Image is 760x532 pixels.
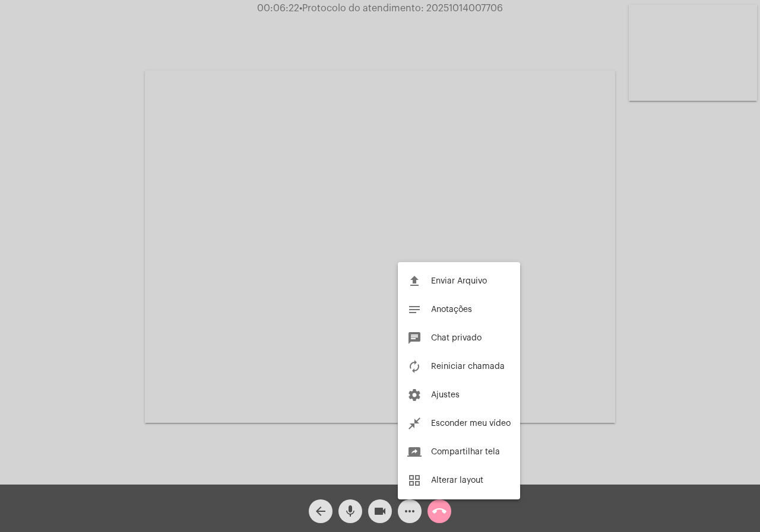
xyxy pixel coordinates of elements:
[431,362,505,371] span: Reiniciar chamada
[431,334,482,342] span: Chat privado
[407,302,422,317] mat-icon: notes
[431,391,460,399] span: Ajustes
[431,448,500,456] span: Compartilhar tela
[431,419,511,428] span: Esconder meu vídeo
[431,277,487,285] span: Enviar Arquivo
[407,274,422,288] mat-icon: file_upload
[431,476,483,485] span: Alterar layout
[407,388,422,402] mat-icon: settings
[407,445,422,459] mat-icon: screen_share
[407,416,422,431] mat-icon: close_fullscreen
[407,473,422,488] mat-icon: grid_view
[431,305,472,314] span: Anotações
[407,331,422,345] mat-icon: chat
[407,359,422,374] mat-icon: autorenew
